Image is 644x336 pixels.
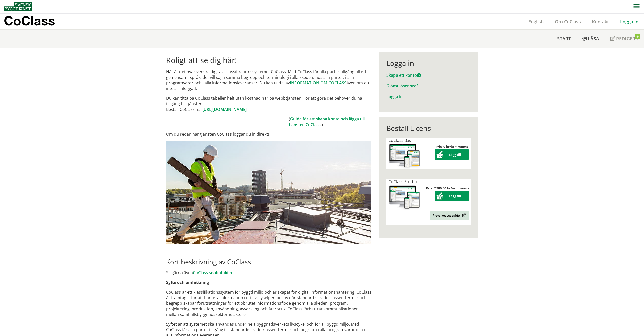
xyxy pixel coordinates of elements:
a: CoClass [4,14,66,29]
img: Svensk Byggtjänst [4,2,32,11]
button: Lägg till [435,191,469,201]
a: Lägg till [435,194,469,198]
h2: Kort beskrivning av CoClass [166,258,371,266]
p: CoClass är ett klassifikationssystem för byggd miljö och är skapat för digital informationshanter... [166,289,371,317]
a: Guide för att skapa konto och lägga till tjänsten CoClass [289,116,365,127]
a: CoClass snabbfolder [193,270,233,276]
a: Lägg till [435,152,469,157]
div: Logga in [386,59,471,67]
td: ( .) [289,116,371,127]
a: Start [552,30,576,48]
p: Se gärna även ! [166,270,371,276]
p: Om du redan har tjänsten CoClass loggar du in direkt! [166,131,371,137]
button: Lägg till [435,149,469,160]
strong: Pris: 0 kr/år + moms [436,144,468,149]
p: CoClass [4,18,55,24]
div: Beställ Licens [386,124,471,132]
span: CoClass Studio [388,179,417,185]
a: Prova kostnadsfritt [430,211,469,220]
span: Start [557,36,571,42]
a: Glömt lösenord? [386,83,418,89]
a: [URL][DOMAIN_NAME] [202,106,247,112]
a: INFORMATION OM COCLASS [290,80,346,86]
p: Här är det nya svenska digitala klassifikationssystemet CoClass. Med CoClass får alla parter till... [166,69,371,91]
a: Logga in [386,94,403,99]
strong: Pris: 7 900,00 kr/år + moms [426,186,469,190]
h1: Roligt att se dig här! [166,56,371,65]
a: Skapa ett konto [386,72,421,78]
span: Läsa [588,36,599,42]
a: Kontakt [586,19,615,25]
span: CoClass Bas [388,138,411,143]
img: coclass-license.jpg [388,185,421,210]
a: English [523,19,549,25]
img: login.jpg [166,141,371,244]
img: coclass-license.jpg [388,143,421,169]
a: Läsa [576,30,605,48]
p: Du kan titta på CoClass tabeller helt utan kostnad här på webbtjänsten. För att göra det behöver ... [166,95,371,112]
img: Outbound.png [461,213,466,217]
a: Om CoClass [549,19,586,25]
strong: Syfte och omfattning [166,280,209,285]
a: Logga in [615,19,644,25]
